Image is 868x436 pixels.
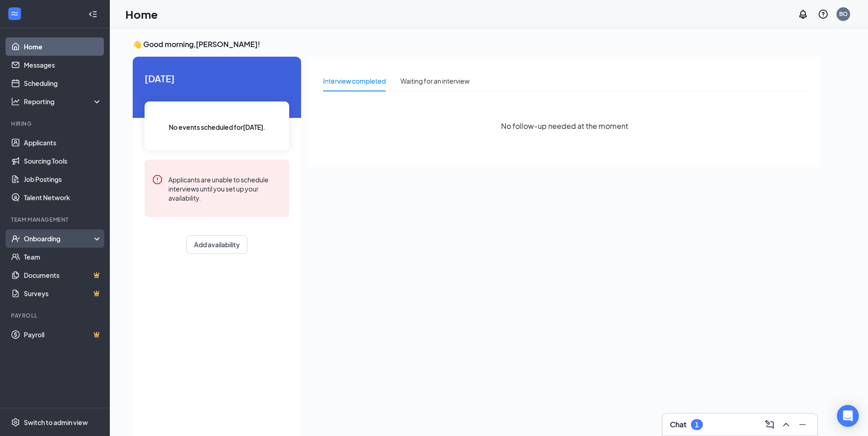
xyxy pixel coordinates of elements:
svg: Minimize [797,419,808,430]
div: Onboarding [24,234,94,243]
button: Minimize [795,417,810,432]
a: Sourcing Tools [24,152,102,170]
div: Waiting for an interview [400,76,469,86]
svg: UserCheck [11,234,20,243]
svg: Analysis [11,97,20,106]
div: Hiring [11,120,100,128]
svg: Error [152,174,163,185]
h1: Home [125,6,158,22]
span: No events scheduled for [DATE] . [169,122,265,132]
a: Messages [24,56,102,74]
div: 1 [695,421,699,429]
a: PayrollCrown [24,325,102,344]
svg: Settings [11,418,20,427]
button: ComposeMessage [762,417,777,432]
div: Open Intercom Messenger [837,405,859,427]
svg: WorkstreamLogo [10,9,19,18]
a: Applicants [24,133,102,152]
a: Scheduling [24,74,102,92]
span: [DATE] [145,71,289,85]
div: Payroll [11,312,100,319]
span: No follow-up needed at the moment [501,120,628,132]
button: ChevronUp [779,417,793,432]
div: Switch to admin view [24,418,88,427]
a: DocumentsCrown [24,266,102,284]
div: Applicants are unable to schedule interviews until you set up your availability. [168,174,282,202]
svg: QuestionInfo [818,9,829,20]
a: Talent Network [24,188,102,207]
a: Job Postings [24,170,102,188]
div: Interview completed [323,76,386,86]
h3: Chat [670,420,686,430]
h3: 👋 Good morning, [PERSON_NAME] ! [133,39,821,49]
svg: ComposeMessage [764,419,775,430]
svg: ChevronUp [781,419,792,430]
a: SurveysCrown [24,284,102,303]
a: Home [24,37,102,56]
div: Team Management [11,216,100,223]
button: Add availability [186,235,248,254]
div: BO [839,10,848,18]
div: Reporting [24,97,102,106]
a: Team [24,248,102,266]
svg: Collapse [88,10,97,19]
svg: Notifications [798,9,809,20]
